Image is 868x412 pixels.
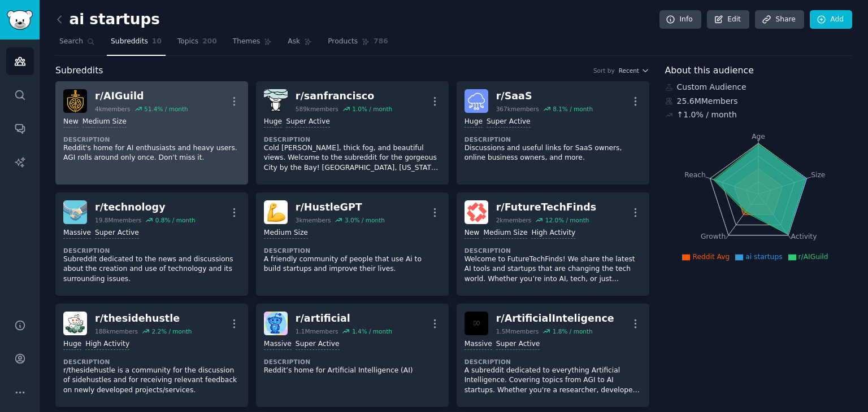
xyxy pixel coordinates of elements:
img: FutureTechFinds [465,200,488,224]
a: Ask [284,33,316,56]
div: 1.5M members [496,327,539,335]
span: Search [59,37,83,47]
tspan: Activity [791,233,817,240]
dt: Description [264,247,441,255]
a: Share [755,10,804,29]
div: 2.2 % / month [151,327,192,335]
div: Medium Size [264,228,308,239]
dt: Description [63,247,240,255]
p: Reddit's home for AI enthusiasts and heavy users. AGI rolls around only once. Don't miss it. [63,143,240,163]
h2: ai startups [55,11,160,29]
img: AIGuild [63,89,87,113]
div: Custom Audience [665,81,853,93]
div: 589k members [296,105,338,113]
div: r/ SaaS [496,89,593,103]
a: Subreddits10 [107,33,166,56]
p: Reddit’s home for Artificial Intelligence (AI) [264,366,441,376]
img: ArtificialInteligence [465,312,488,335]
a: Add [810,10,852,29]
div: Super Active [487,117,531,128]
dt: Description [63,358,240,366]
div: High Activity [531,228,575,239]
dt: Description [465,135,641,143]
a: technologyr/technology19.8Mmembers0.8% / monthMassiveSuper ActiveDescriptionSubreddit dedicated t... [55,192,248,296]
div: 25.6M Members [665,95,853,107]
p: Discussions and useful links for SaaS owners, online business owners, and more. [465,143,641,163]
div: Massive [264,339,292,350]
dt: Description [465,247,641,255]
div: 2k members [496,216,532,224]
div: 1.1M members [296,327,338,335]
tspan: Age [752,133,765,141]
span: Topics [177,37,198,47]
div: New [63,117,79,128]
div: Huge [63,339,81,350]
tspan: Size [811,170,825,178]
div: New [465,228,480,239]
div: ↑ 1.0 % / month [677,109,737,121]
a: sanfranciscor/sanfrancisco589kmembers1.0% / monthHugeSuper ActiveDescriptionCold [PERSON_NAME], t... [256,81,449,185]
p: A friendly community of people that use Ai to build startups and improve their lives. [264,255,441,274]
span: Recent [619,67,639,74]
div: r/ FutureTechFinds [496,200,597,214]
img: HustleGPT [264,200,288,224]
a: Search [55,33,99,56]
a: AIGuildr/AIGuild4kmembers51.4% / monthNewMedium SizeDescriptionReddit's home for AI enthusiasts a... [55,81,248,185]
span: r/AIGuild [798,253,828,261]
div: Super Active [496,339,540,350]
div: 4k members [95,105,131,113]
div: r/ AIGuild [95,89,188,103]
span: 10 [152,37,162,47]
span: Reddit Avg [692,253,730,261]
div: Huge [264,117,282,128]
img: sanfrancisco [264,89,288,113]
div: Massive [465,339,492,350]
div: 367k members [496,105,539,113]
span: Products [328,37,358,47]
div: Super Active [95,228,139,239]
dt: Description [264,358,441,366]
div: 1.8 % / month [553,327,593,335]
span: Subreddits [55,64,103,78]
a: HustleGPTr/HustleGPT3kmembers3.0% / monthMedium SizeDescriptionA friendly community of people tha... [256,192,449,296]
div: r/ ArtificialInteligence [496,312,614,326]
div: Massive [63,228,91,239]
div: r/ technology [95,200,196,214]
a: Edit [707,10,749,29]
span: 786 [374,37,388,47]
div: 3k members [296,216,331,224]
dt: Description [63,135,240,143]
div: 8.1 % / month [553,105,593,113]
div: 19.8M members [95,216,141,224]
img: SaaS [465,89,488,113]
div: Super Active [296,339,340,350]
a: SaaSr/SaaS367kmembers8.1% / monthHugeSuper ActiveDescriptionDiscussions and useful links for SaaS... [457,81,649,185]
a: Products786 [324,33,392,56]
div: r/ thesidehustle [95,312,192,326]
div: 1.0 % / month [352,105,392,113]
div: r/ sanfrancisco [296,89,392,103]
a: artificialr/artificial1.1Mmembers1.4% / monthMassiveSuper ActiveDescriptionReddit’s home for Arti... [256,304,449,407]
img: technology [63,200,87,224]
div: 3.0 % / month [345,216,385,224]
button: Recent [619,67,649,74]
span: ai startups [745,253,782,261]
a: Topics200 [173,33,221,56]
div: Huge [465,117,483,128]
div: 188k members [95,327,138,335]
div: High Activity [85,339,129,350]
p: Subreddit dedicated to the news and discussions about the creation and use of technology and its ... [63,255,240,284]
span: 200 [202,37,217,47]
p: r/thesidehustle is a community for the discussion of sidehustles and for receiving relevant feedb... [63,366,240,396]
a: ArtificialInteligencer/ArtificialInteligence1.5Mmembers1.8% / monthMassiveSuper ActiveDescription... [457,304,649,407]
p: Cold [PERSON_NAME], thick fog, and beautiful views. Welcome to the subreddit for the gorgeous Cit... [264,143,441,173]
div: Medium Size [83,117,127,128]
a: Info [659,10,701,29]
tspan: Reach [684,170,706,178]
div: r/ artificial [296,312,392,326]
div: 1.4 % / month [352,327,392,335]
a: FutureTechFindsr/FutureTechFinds2kmembers12.0% / monthNewMedium SizeHigh ActivityDescriptionWelco... [457,192,649,296]
img: artificial [264,312,288,335]
p: A subreddit dedicated to everything Artificial Intelligence. Covering topics from AGI to AI start... [465,366,641,396]
span: Subreddits [111,37,148,47]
